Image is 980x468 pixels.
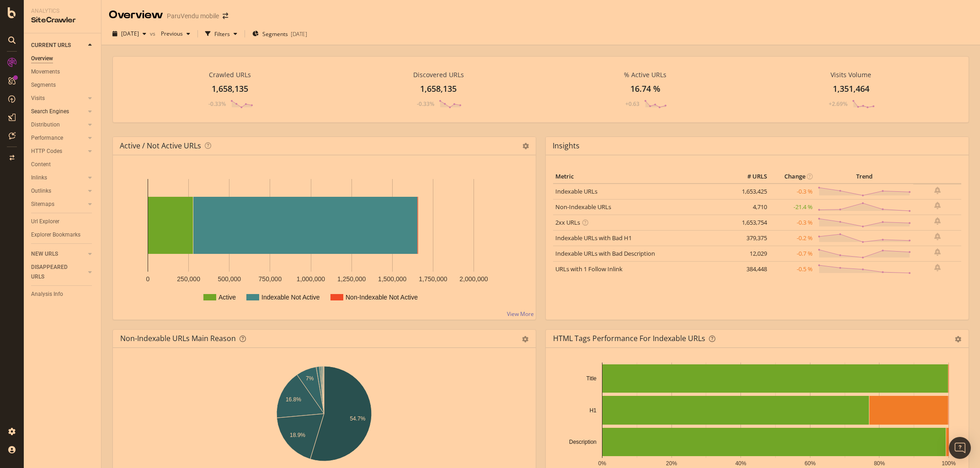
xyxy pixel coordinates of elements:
div: Non-Indexable URLs Main Reason [120,334,236,343]
a: Explorer Bookmarks [31,230,95,240]
span: Previous [157,30,183,37]
a: Content [31,160,95,169]
div: Outlinks [31,186,51,196]
a: Non-Indexable URLs [555,203,611,211]
a: HTTP Codes [31,147,85,156]
text: Title [586,375,597,382]
div: Sitemaps [31,200,54,209]
text: 60% [804,460,815,467]
div: 1,351,464 [833,83,869,95]
div: Open Intercom Messenger [949,437,971,459]
div: arrow-right-arrow-left [223,13,228,19]
th: Metric [553,170,733,184]
td: -0.2 % [769,230,815,246]
div: Overview [109,7,163,23]
div: NEW URLS [31,249,58,259]
td: 379,375 [733,230,769,246]
td: -0.7 % [769,246,815,261]
td: 1,653,425 [733,184,769,200]
a: Segments [31,80,95,90]
td: -0.5 % [769,261,815,277]
a: Inlinks [31,173,85,183]
h4: Active / Not Active URLs [120,140,201,152]
div: Explorer Bookmarks [31,230,80,240]
text: 1,250,000 [337,275,366,283]
a: Search Engines [31,107,85,116]
div: bell-plus [934,202,941,209]
span: Segments [262,30,288,38]
a: CURRENT URLS [31,41,85,50]
td: 12,029 [733,246,769,261]
div: Analytics [31,7,94,15]
text: 750,000 [259,275,282,283]
a: Distribution [31,120,85,130]
text: 500,000 [218,275,241,283]
text: 2,000,000 [459,275,488,283]
a: 2xx URLs [555,218,580,226]
text: 54.7% [350,415,365,422]
text: Active [218,294,236,301]
text: 1,000,000 [297,275,325,283]
a: Performance [31,133,85,143]
div: Url Explorer [31,217,59,226]
a: Url Explorer [31,217,95,226]
text: 18.9% [290,432,305,438]
div: bell-plus [934,248,941,256]
div: Filters [214,30,230,38]
text: Non-Indexable Not Active [346,294,418,301]
td: 384,448 [733,261,769,277]
text: 80% [874,460,885,467]
text: 40% [735,460,746,467]
a: Outlinks [31,186,85,196]
button: Filters [202,26,241,41]
div: % Active URLs [624,70,666,79]
div: Analysis Info [31,289,63,299]
text: 20% [666,460,677,467]
i: Options [522,143,529,149]
text: 100% [942,460,956,467]
text: 16.8% [286,396,301,403]
span: vs [150,30,157,37]
div: ParuVendu mobile [167,11,219,21]
button: Previous [157,26,194,41]
a: Indexable URLs with Bad Description [555,249,655,258]
div: bell-plus [934,217,941,225]
div: Content [31,160,51,169]
h4: Insights [553,140,580,152]
div: gear [955,336,961,342]
a: Indexable URLs with Bad H1 [555,234,632,242]
button: Segments[DATE] [249,26,311,41]
div: HTTP Codes [31,147,62,156]
div: Movements [31,67,60,77]
div: HTML Tags Performance for Indexable URLs [553,334,705,343]
div: Overview [31,54,53,63]
td: -0.3 % [769,215,815,230]
div: SiteCrawler [31,15,94,26]
div: Distribution [31,120,60,130]
text: Description [569,439,597,445]
div: +2.69% [829,100,847,108]
a: NEW URLS [31,249,85,259]
div: Crawled URLs [209,70,251,79]
th: Trend [815,170,913,184]
text: 250,000 [177,275,200,283]
text: Indexable Not Active [261,294,320,301]
div: bell-plus [934,187,941,194]
a: Movements [31,67,95,77]
svg: A chart. [120,170,528,312]
a: Overview [31,54,95,63]
div: -0.33% [208,100,226,108]
th: # URLS [733,170,769,184]
div: Segments [31,80,56,90]
a: URLs with 1 Follow Inlink [555,265,623,273]
text: 1,750,000 [419,275,447,283]
div: 1,658,135 [212,83,248,95]
text: 0 [146,275,150,283]
div: Discovered URLs [413,70,464,79]
a: DISAPPEARED URLS [31,263,85,282]
td: -21.4 % [769,199,815,215]
text: 7% [306,375,314,382]
a: Analysis Info [31,289,95,299]
text: 1,500,000 [378,275,406,283]
button: [DATE] [109,26,150,41]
